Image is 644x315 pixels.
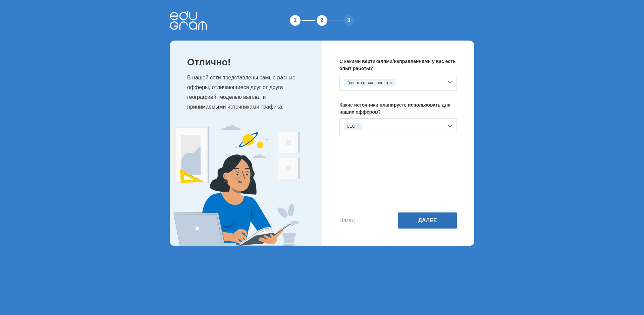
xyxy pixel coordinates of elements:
[187,73,309,112] p: В нашей сети представлены самые разные офферы, отличающиеся друг от друга географией, моделью вып...
[344,123,363,130] div: SEO
[315,14,329,27] div: 2
[342,14,356,27] div: 3
[339,102,457,116] p: Какие источники планируете использовать для наших офферов?
[288,14,302,27] div: 1
[170,125,304,246] img: Expert Image
[398,212,457,229] button: Далее
[187,58,309,66] p: Отлично!
[339,217,355,224] button: Назад
[339,58,457,72] p: С какими вертикалями/направлениями у вас есть опыт работы?
[344,79,395,86] div: Товарка (e-commerce)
